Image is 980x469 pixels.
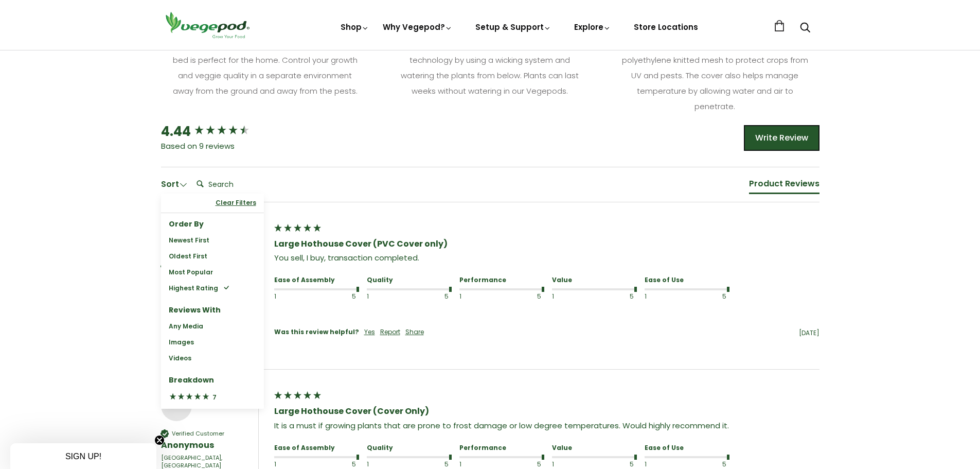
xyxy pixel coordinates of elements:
div: 5 [515,292,541,301]
div: Quality [367,276,449,285]
div: Ease of Assembly [274,444,357,453]
div: 5 star rating [273,390,322,403]
div: Videos [169,354,191,363]
div: 5 [608,292,634,301]
div: Large Hothouse Cover (Cover Only) [274,406,819,417]
button: Close teaser [154,435,165,445]
div: Reviews With [169,305,256,316]
div: [DATE] [429,329,819,338]
div: Report [380,328,400,337]
div: Reviews Tabs [749,178,819,199]
div: Product Reviews [749,178,819,189]
div: 1 [645,292,671,301]
div: Overall product rating out of 5: 4.44 [161,122,269,141]
input: Search [192,174,275,195]
div: Oldest First [161,249,264,265]
div: 4.44 [161,122,191,141]
div: 5 [330,292,356,301]
div: Any Media [161,319,264,335]
div: Ease of Use [645,276,727,285]
div: Anonymous [161,440,248,451]
div: Ease of Assembly [274,276,357,285]
a: Search [800,23,810,34]
div: 5 [422,292,449,301]
a: Store Locations [634,22,698,32]
a: Shop [341,22,369,32]
div: Oldest First [169,252,207,261]
span: SIGN UP! [65,452,101,461]
p: An easy to manage contained raised gardening bed is perfect for the home. Control your growth and... [170,37,360,99]
div: 7 [212,393,217,402]
p: A greenhouse in our backyard by using a polyethylene knitted mesh to protect crops from UV and pe... [620,37,810,114]
img: Vegepod [161,10,254,40]
div: 1 [459,460,486,469]
div: Value [552,276,634,285]
div: Ease of Use [645,444,727,453]
div: Images [161,335,264,351]
div: Breakdown [169,375,256,386]
div: 5 [330,460,356,469]
div: Highest Rating [169,284,218,293]
div: 1 [274,292,300,301]
div: 5 star rating [273,223,322,236]
div: 1 [552,292,578,301]
div: Highest Rating [161,281,264,297]
div: Videos [161,351,264,367]
div: 5 star rating [169,392,210,403]
div: 4.44 star rating [193,124,250,138]
div: Sort [161,179,187,190]
div: 1 [367,292,393,301]
div: Value [552,444,634,453]
div: Based on 9 reviews [161,141,269,151]
div: You sell, I buy, transaction completed. [274,252,819,263]
div: SIGN UP!Close teaser [10,443,156,469]
div: Large Hothouse Cover (PVC Cover only) [274,238,819,250]
div: 5 [608,460,634,469]
div: 5 [700,460,726,469]
a: Setup & Support [475,22,551,32]
p: Veggie health is ensured with our self-watering technology by using a wicking system and watering... [395,37,585,99]
div: Order By [169,219,256,230]
div: Was this review helpful? [274,328,359,337]
div: Clear Filters [216,199,256,207]
div: Share [405,328,424,337]
div: 1 [274,460,300,469]
div: Most Popular [161,265,264,281]
div: Write Review [744,125,819,151]
div: Images [169,338,194,347]
div: 5 [515,460,541,469]
div: Newest First [169,236,209,245]
div: Performance [459,444,542,453]
div: Performance [459,276,542,285]
div: It is a must if growing plants that are prone to frost damage or low degree temperatures. Would h... [274,420,819,431]
div: Most Popular [169,268,213,277]
a: Explore [574,22,611,32]
div: 1 [645,460,671,469]
div: Yes [364,328,375,337]
div: Newest First [161,233,264,249]
div: 1 [459,292,486,301]
label: Search: [192,173,192,174]
div: 1 [161,406,264,424]
div: 7 [161,389,264,406]
div: Any Media [169,322,203,331]
div: 1 [552,460,578,469]
div: 1 [367,460,393,469]
div: 5 [700,292,726,301]
div: Quality [367,444,449,453]
a: Why Vegepod? [383,22,453,32]
div: 5 [422,460,449,469]
div: Verified Customer [172,430,224,438]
